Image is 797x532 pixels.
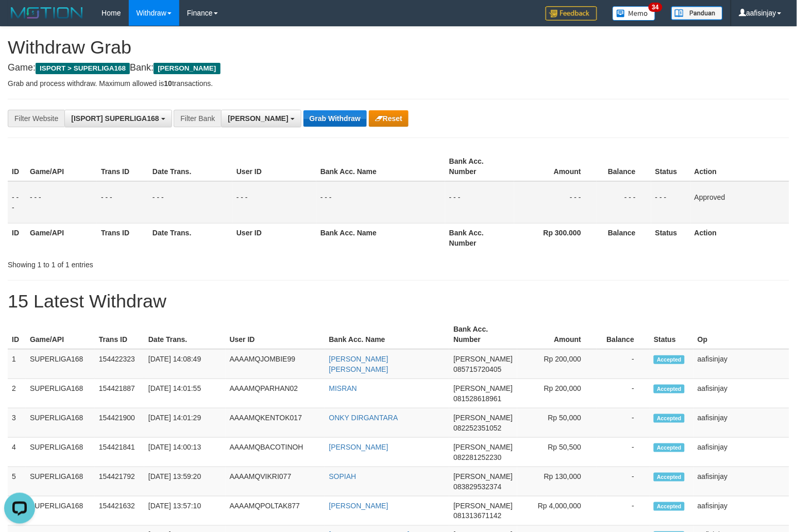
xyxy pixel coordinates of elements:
td: - - - [26,181,97,224]
span: [PERSON_NAME] [453,384,513,392]
img: Button%20Memo.svg [613,6,656,21]
td: Rp 200,000 [517,349,597,379]
a: [PERSON_NAME] [329,443,388,451]
td: AAAAMQKENTOK017 [226,408,325,438]
td: SUPERLIGA168 [26,496,95,526]
th: Bank Acc. Name [316,152,445,181]
th: User ID [232,152,316,181]
span: Accepted [654,355,685,364]
td: AAAAMQPOLTAK877 [226,496,325,526]
td: Rp 200,000 [517,379,597,408]
img: MOTION_logo.png [8,5,86,21]
td: AAAAMQPARHAN02 [226,379,325,408]
td: 154421841 [95,438,144,467]
td: - [597,408,650,438]
span: Accepted [654,414,685,423]
div: Filter Bank [174,110,221,127]
td: AAAAMQBACOTINOH [226,438,325,467]
a: MISRAN [329,384,357,392]
td: - - - [651,181,690,224]
p: Grab and process withdraw. Maximum allowed is transactions. [8,78,789,89]
td: SUPERLIGA168 [26,379,95,408]
a: ONKY DIRGANTARA [329,414,398,422]
td: Rp 4,000,000 [517,496,597,526]
div: Filter Website [8,110,64,127]
td: - - - [597,181,651,224]
span: Accepted [654,473,685,482]
td: [DATE] 14:01:29 [144,408,226,438]
td: aafisinjay [693,349,789,379]
td: [DATE] 14:01:55 [144,379,226,408]
th: Trans ID [97,152,148,181]
th: Date Trans. [148,223,232,252]
span: Accepted [654,385,685,393]
th: Balance [597,223,651,252]
td: Approved [690,181,789,224]
span: ISPORT > SUPERLIGA168 [36,63,130,74]
span: Copy 082252351052 to clipboard [453,424,501,432]
a: [PERSON_NAME] [329,502,388,510]
th: Status [651,152,690,181]
th: ID [8,152,26,181]
td: 154421900 [95,408,144,438]
span: [PERSON_NAME] [453,472,513,480]
td: SUPERLIGA168 [26,408,95,438]
td: SUPERLIGA168 [26,438,95,467]
span: Accepted [654,443,685,452]
button: Open LiveChat chat widget [4,4,35,35]
th: User ID [232,223,316,252]
span: Copy 081528618961 to clipboard [453,394,501,403]
h1: Withdraw Grab [8,37,789,58]
h4: Game: Bank: [8,63,789,73]
th: Balance [597,152,651,181]
th: Rp 300.000 [514,223,597,252]
td: 154421887 [95,379,144,408]
td: - - - [8,181,26,224]
img: panduan.png [671,6,723,20]
td: aafisinjay [693,379,789,408]
td: - [597,467,650,496]
a: [PERSON_NAME] [PERSON_NAME] [329,355,388,373]
span: Copy 083829532374 to clipboard [453,483,501,491]
td: [DATE] 14:00:13 [144,438,226,467]
img: Feedback.jpg [546,6,597,21]
button: Grab Withdraw [303,110,367,127]
span: [PERSON_NAME] [453,414,513,422]
td: [DATE] 13:59:20 [144,467,226,496]
span: [PERSON_NAME] [228,114,288,123]
td: - - - [514,181,597,224]
span: [PERSON_NAME] [453,355,513,363]
td: 1 [8,349,26,379]
span: [PERSON_NAME] [154,63,220,74]
td: - [597,379,650,408]
td: - [597,349,650,379]
th: Bank Acc. Name [325,320,450,349]
div: Showing 1 to 1 of 1 entries [8,255,325,270]
td: - - - [445,181,514,224]
strong: 10 [164,79,172,88]
td: aafisinjay [693,408,789,438]
td: - - - [232,181,316,224]
th: Date Trans. [144,320,226,349]
span: [PERSON_NAME] [453,443,513,451]
span: Copy 082281252230 to clipboard [453,453,501,461]
span: Copy 085715720405 to clipboard [453,365,501,373]
span: 34 [649,3,663,12]
td: 5 [8,467,26,496]
th: Bank Acc. Number [449,320,517,349]
th: Status [651,223,690,252]
td: 2 [8,379,26,408]
th: Balance [597,320,650,349]
th: Trans ID [95,320,144,349]
td: SUPERLIGA168 [26,467,95,496]
td: SUPERLIGA168 [26,349,95,379]
th: Status [650,320,693,349]
th: ID [8,320,26,349]
span: [ISPORT] SUPERLIGA168 [71,114,159,123]
td: - [597,496,650,526]
td: - [597,438,650,467]
th: Op [693,320,789,349]
td: Rp 130,000 [517,467,597,496]
th: Bank Acc. Number [445,223,514,252]
th: Date Trans. [148,152,232,181]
